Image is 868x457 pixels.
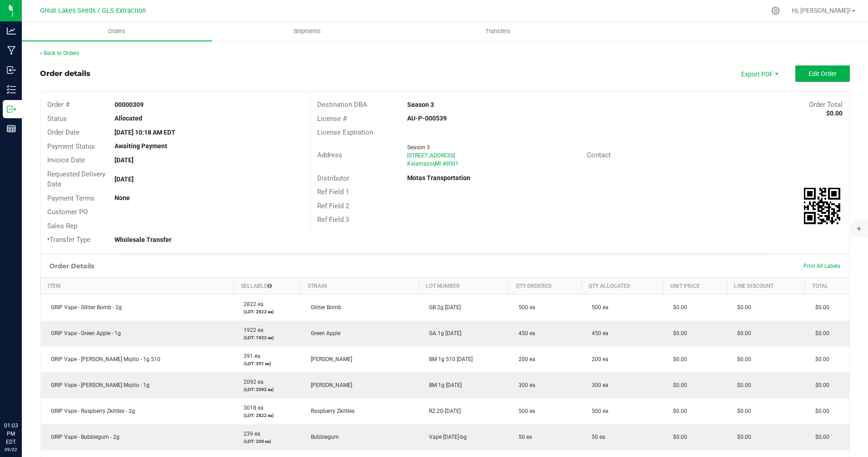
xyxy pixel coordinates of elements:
strong: Wholesale Transfer [115,236,171,243]
p: (LOT: 391 ea) [239,360,295,367]
span: GRIP Vape - Raspberry Zkittles - 2g [46,408,135,414]
span: MI [435,161,441,167]
span: $0.00 [668,382,687,388]
span: $0.00 [668,330,687,336]
span: 500 ea [587,304,609,311]
span: $0.00 [668,304,687,311]
inline-svg: Outbound [7,105,16,114]
span: [STREET_ADDRESS] [407,152,455,159]
p: 01:03 PM EDT [4,422,18,446]
strong: Allocated [115,115,142,122]
span: Bubblegum [306,434,339,440]
span: Great Lakes Seeds / GLS Extraction [40,7,146,15]
th: Strain [301,277,419,294]
span: $0.00 [811,304,829,311]
span: Destination DBA [317,100,367,109]
span: Ref Field 3 [317,216,349,224]
span: 500 ea [514,408,535,414]
iframe: Resource center [9,384,36,412]
span: Transfer Type [47,236,90,244]
span: Orders [96,27,138,35]
span: BM 1g [DATE] [424,382,462,388]
span: Requested Delivery Date [47,170,105,189]
span: Order # [47,100,70,109]
th: Lot Number [419,277,509,294]
p: (LOT: 1922 ea) [239,334,295,341]
span: $0.00 [733,356,751,362]
span: Edit Order [808,70,837,77]
strong: None [115,194,130,201]
inline-svg: Manufacturing [7,46,16,55]
span: Print All Labels [803,263,840,269]
span: , [434,161,435,167]
span: GB 2g [DATE] [424,304,461,311]
span: GRIP Vape - Glitter Bomb - 2g [46,304,122,311]
span: $0.00 [811,408,829,414]
span: 450 ea [587,330,609,336]
strong: Season 3 [407,101,434,108]
strong: [DATE] 10:18 AM EDT [115,129,175,136]
span: [PERSON_NAME] [306,356,352,362]
strong: $0.00 [826,110,843,117]
li: Export PDF [732,65,786,82]
div: Order details [40,68,90,79]
span: License # [317,115,347,123]
span: $0.00 [668,408,687,414]
span: 239 ea [239,431,260,437]
span: 500 ea [514,304,535,311]
span: GA 1g [DATE] [424,330,461,336]
strong: AU-P-000539 [407,115,447,122]
span: Ref Field 1 [317,188,349,196]
span: Raspberry Zkittles [306,408,354,414]
span: $0.00 [733,330,751,336]
strong: [DATE] [115,156,134,164]
inline-svg: Inbound [7,65,16,75]
span: Payment Terms [47,194,95,202]
span: $0.00 [733,434,751,440]
span: Season 3 [407,144,430,151]
strong: Awaiting Payment [115,142,167,150]
span: 50 ea [514,434,532,440]
span: Status [47,115,67,123]
span: Shipments [281,27,333,35]
inline-svg: Inventory [7,85,16,94]
p: 09/22 [4,446,18,453]
span: $0.00 [733,382,751,388]
span: Distributor [317,174,349,182]
span: $0.00 [811,382,829,388]
span: 1922 ea [239,327,264,333]
th: Item [41,277,234,294]
strong: [DATE] [115,176,134,183]
a: Back to Orders [40,50,79,56]
span: Transfers [473,27,523,35]
span: $0.00 [733,304,751,311]
span: Order Date [47,128,80,136]
span: Payment Status [47,142,95,151]
span: GRIP Vape - [PERSON_NAME] Mojito - 1g 510 [46,356,160,362]
span: RZ 2G [DATE] [424,408,461,414]
p: (LOT: 2822 ea) [239,412,295,419]
span: GRIP Vape - [PERSON_NAME] Mojito - 1g [46,382,150,388]
p: (LOT: 2092 ea) [239,386,295,393]
span: [PERSON_NAME] [306,382,352,388]
span: Contact [587,151,611,159]
span: $0.00 [811,356,829,362]
span: Address [317,151,342,159]
th: Unit Price [663,277,727,294]
span: 450 ea [514,330,535,336]
img: Scan me! [804,188,840,224]
span: GRIP Vape - Green Apple - 1g [46,330,121,336]
th: Total [805,277,849,294]
span: Sales Rep [47,222,77,230]
span: GRIP Vape - Bubblegum - 2g [46,434,120,440]
span: Ref Field 2 [317,202,349,210]
button: Edit Order [795,65,850,82]
span: Vape [DATE]-bg [424,434,467,440]
span: Customer PO [47,208,88,216]
span: 500 ea [587,408,609,414]
strong: 00000309 [115,101,144,108]
a: Orders [22,22,212,41]
span: 200 ea [514,356,535,362]
span: 2092 ea [239,379,264,385]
